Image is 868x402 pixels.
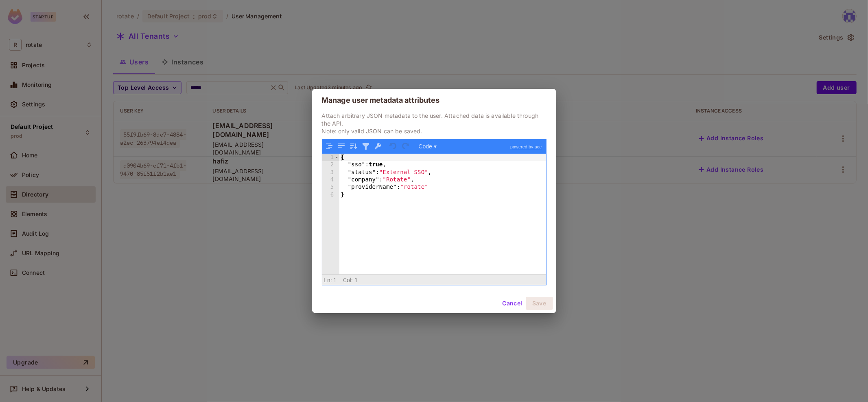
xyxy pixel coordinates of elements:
div: 2 [322,161,339,168]
button: Compact JSON data, remove all whitespaces (Ctrl+Shift+I) [336,141,347,152]
button: Save [526,297,553,310]
button: Repair JSON: fix quotes and escape characters, remove comments and JSONP notation, turn JavaScrip... [373,141,383,152]
p: Attach arbitrary JSON metadata to the user. Attached data is available through the API. Note: onl... [322,112,547,135]
span: Col: [343,277,353,283]
button: Cancel [499,297,525,310]
button: Filter, sort, or transform contents [361,141,371,152]
div: 5 [322,183,339,191]
h2: Manage user metadata attributes [312,89,556,112]
button: Sort contents [348,141,359,152]
div: 4 [322,176,339,183]
button: Undo last action (Ctrl+Z) [388,141,399,152]
div: 6 [322,191,339,199]
button: Redo (Ctrl+Shift+Z) [400,141,411,152]
button: Code ▾ [416,141,439,152]
button: Format JSON data, with proper indentation and line feeds (Ctrl+I) [324,141,335,152]
span: 1 [354,277,358,283]
a: powered by ace [506,139,546,154]
div: 3 [322,169,339,176]
span: 1 [333,277,337,283]
div: 1 [322,154,339,161]
span: Ln: [324,277,332,283]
